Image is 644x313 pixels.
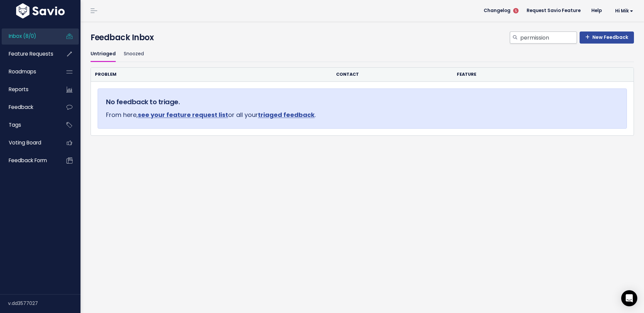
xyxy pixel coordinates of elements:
[2,100,56,115] a: Feedback
[258,111,315,119] a: triaged feedback
[586,6,607,16] a: Help
[9,121,21,128] span: Tags
[2,135,56,150] a: Voting Board
[9,33,36,40] span: Inbox (8/0)
[91,46,116,62] a: Untriaged
[9,104,33,111] span: Feedback
[2,153,56,168] a: Feedback form
[138,111,228,119] a: see your feature request list
[9,86,29,93] span: Reports
[91,68,332,81] th: Problem
[521,6,586,16] a: Request Savio Feature
[9,139,41,146] span: Voting Board
[106,97,619,107] h5: No feedback to triage.
[453,68,603,81] th: Feature
[124,46,144,62] a: Snoozed
[9,157,47,164] span: Feedback form
[91,32,634,44] h4: Feedback Inbox
[2,28,56,44] a: Inbox (8/0)
[615,8,633,13] span: Hi Mik
[9,68,36,75] span: Roadmaps
[91,46,634,62] ul: Filter feature requests
[2,46,56,62] a: Feature Requests
[332,68,453,81] th: Contact
[2,64,56,79] a: Roadmaps
[2,117,56,133] a: Tags
[2,82,56,97] a: Reports
[484,8,511,13] span: Changelog
[513,8,519,13] span: 5
[8,295,80,312] div: v.dd3577027
[607,6,639,16] a: Hi Mik
[520,32,577,44] input: Search inbox...
[9,50,53,57] span: Feature Requests
[106,110,619,120] p: From here, or all your .
[580,32,634,44] a: New Feedback
[621,290,637,306] div: Open Intercom Messenger
[14,3,66,18] img: logo-white.9d6f32f41409.svg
